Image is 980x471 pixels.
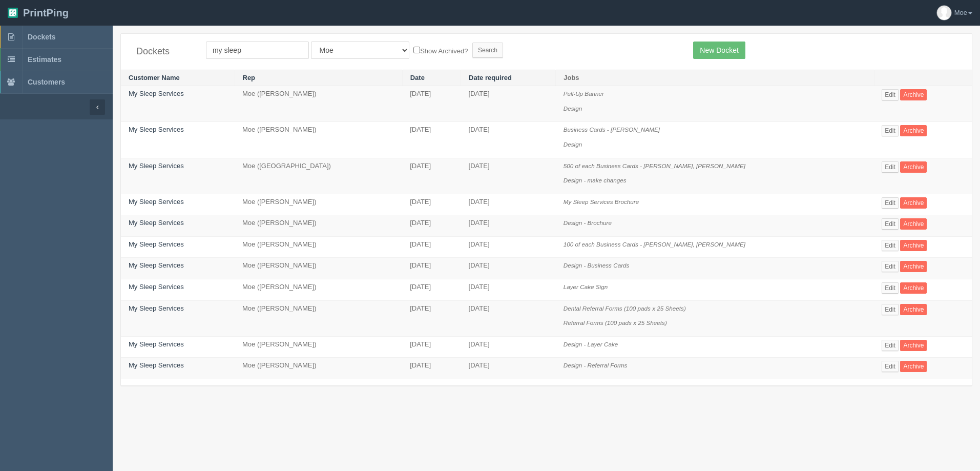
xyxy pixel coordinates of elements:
[564,305,686,312] i: Dental Referral Forms (100 pads x 25 Sheets)
[882,218,899,230] a: Edit
[461,122,556,158] td: [DATE]
[129,283,184,291] a: My Sleep Services
[564,362,628,368] i: Design - Referral Forms
[243,74,256,81] a: Rep
[882,304,899,315] a: Edit
[882,240,899,251] a: Edit
[129,198,184,206] a: My Sleep Services
[882,125,899,136] a: Edit
[402,300,461,336] td: [DATE]
[129,240,184,248] a: My Sleep Services
[461,279,556,300] td: [DATE]
[882,340,899,351] a: Edit
[564,262,630,269] i: Design - Business Cards
[235,86,402,122] td: Moe ([PERSON_NAME])
[235,215,402,237] td: Moe ([PERSON_NAME])
[402,358,461,379] td: [DATE]
[129,90,184,97] a: My Sleep Services
[235,236,402,258] td: Moe ([PERSON_NAME])
[556,70,874,86] th: Jobs
[461,300,556,336] td: [DATE]
[472,43,503,58] input: Search
[461,336,556,358] td: [DATE]
[129,340,184,348] a: My Sleep Services
[8,8,18,18] img: logo-3e63b451c926e2ac314895c53de4908e5d424f24456219fb08d385ab2e579770.png
[461,158,556,194] td: [DATE]
[413,47,420,53] input: Show Archived?
[402,336,461,358] td: [DATE]
[564,141,582,148] i: Design
[564,319,667,326] i: Referral Forms (100 pads x 25 Sheets)
[882,89,899,100] a: Edit
[129,304,184,312] a: My Sleep Services
[402,279,461,300] td: [DATE]
[900,89,927,100] a: Archive
[900,282,927,294] a: Archive
[235,194,402,215] td: Moe ([PERSON_NAME])
[900,361,927,372] a: Archive
[900,240,927,251] a: Archive
[564,341,618,347] i: Design - Layer Cake
[564,219,612,226] i: Design - Brochure
[402,194,461,215] td: [DATE]
[564,283,608,290] i: Layer Cake Sign
[564,105,582,112] i: Design
[235,122,402,158] td: Moe ([PERSON_NAME])
[235,358,402,379] td: Moe ([PERSON_NAME])
[136,47,191,57] h4: Dockets
[129,219,184,227] a: My Sleep Services
[402,258,461,279] td: [DATE]
[235,300,402,336] td: Moe ([PERSON_NAME])
[28,55,61,64] span: Estimates
[469,74,512,81] a: Date required
[900,197,927,209] a: Archive
[564,126,660,133] i: Business Cards - [PERSON_NAME]
[402,215,461,237] td: [DATE]
[937,6,951,20] img: avatar_default-7531ab5dedf162e01f1e0bb0964e6a185e93c5c22dfe317fb01d7f8cd2b1632c.jpg
[206,42,309,59] input: Customer Name
[28,33,55,41] span: Dockets
[28,78,65,86] span: Customers
[564,177,627,183] i: Design - make changes
[129,361,184,369] a: My Sleep Services
[900,125,927,136] a: Archive
[402,158,461,194] td: [DATE]
[461,86,556,122] td: [DATE]
[402,122,461,158] td: [DATE]
[129,126,184,133] a: My Sleep Services
[461,358,556,379] td: [DATE]
[235,158,402,194] td: Moe ([GEOGRAPHIC_DATA])
[410,74,425,81] a: Date
[882,361,899,372] a: Edit
[413,45,468,56] label: Show Archived?
[900,304,927,315] a: Archive
[882,161,899,173] a: Edit
[564,162,745,169] i: 500 of each Business Cards - [PERSON_NAME], [PERSON_NAME]
[461,258,556,279] td: [DATE]
[564,198,639,205] i: My Sleep Services Brochure
[900,340,927,351] a: Archive
[461,215,556,237] td: [DATE]
[402,236,461,258] td: [DATE]
[235,258,402,279] td: Moe ([PERSON_NAME])
[129,74,180,81] a: Customer Name
[129,162,184,170] a: My Sleep Services
[402,86,461,122] td: [DATE]
[900,161,927,173] a: Archive
[235,336,402,358] td: Moe ([PERSON_NAME])
[900,218,927,230] a: Archive
[564,241,745,248] i: 100 of each Business Cards - [PERSON_NAME], [PERSON_NAME]
[900,261,927,272] a: Archive
[129,261,184,269] a: My Sleep Services
[693,42,745,59] a: New Docket
[882,282,899,294] a: Edit
[882,261,899,272] a: Edit
[564,90,604,97] i: Pull-Up Banner
[461,194,556,215] td: [DATE]
[235,279,402,300] td: Moe ([PERSON_NAME])
[461,236,556,258] td: [DATE]
[882,197,899,209] a: Edit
